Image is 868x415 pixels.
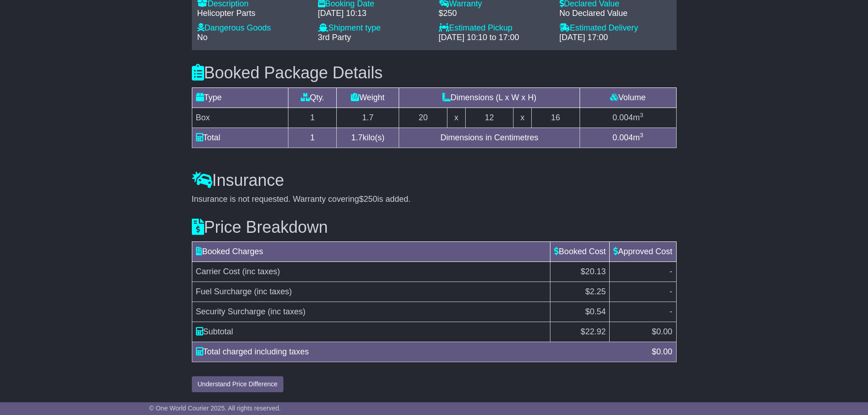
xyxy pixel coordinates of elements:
[580,108,676,128] td: m
[288,87,337,108] td: Qty.
[399,108,447,128] td: 20
[439,23,550,33] div: Estimated Pickup
[254,287,292,296] span: (inc taxes)
[585,287,606,296] span: $2.25
[192,376,284,392] button: Understand Price Difference
[196,287,252,296] span: Fuel Surcharge
[192,195,677,205] div: Insurance is not requested. Warranty covering is added.
[656,347,672,356] span: 0.00
[268,307,306,316] span: (inc taxes)
[192,218,677,236] h3: Price Breakdown
[670,307,673,316] span: -
[560,33,671,43] div: [DATE] 17:00
[560,9,671,19] div: No Declared Value
[359,195,377,204] span: $250
[149,405,281,412] span: © One World Courier 2025. All rights reserved.
[670,287,673,296] span: -
[197,23,309,33] div: Dangerous Goods
[288,128,337,148] td: 1
[192,64,677,82] h3: Booked Package Details
[288,108,337,128] td: 1
[640,112,643,118] sup: 3
[192,87,288,108] td: Type
[550,242,610,262] td: Booked Cost
[351,133,363,142] span: 1.7
[318,33,351,42] span: 3rd Party
[610,322,676,342] td: $
[192,171,677,190] h3: Insurance
[242,267,280,276] span: (inc taxes)
[670,267,673,276] span: -
[560,23,671,33] div: Estimated Delivery
[337,108,399,128] td: 1.7
[514,108,531,128] td: x
[337,128,399,148] td: kilo(s)
[399,128,580,148] td: Dimensions in Centimetres
[192,108,288,128] td: Box
[191,346,647,358] div: Total charged including taxes
[318,9,430,19] div: [DATE] 10:13
[585,307,606,316] span: $0.54
[192,242,550,262] td: Booked Charges
[318,23,430,33] div: Shipment type
[640,132,643,138] sup: 3
[531,108,580,128] td: 16
[612,133,633,142] span: 0.004
[399,87,580,108] td: Dimensions (L x W x H)
[192,128,288,148] td: Total
[580,87,676,108] td: Volume
[439,33,550,43] div: [DATE] 10:10 to 17:00
[192,322,550,342] td: Subtotal
[580,128,676,148] td: m
[580,267,606,276] span: $20.13
[197,9,309,19] div: Helicopter Parts
[612,113,633,122] span: 0.004
[447,108,465,128] td: x
[585,327,606,336] span: 22.92
[465,108,514,128] td: 12
[647,346,677,358] div: $
[439,9,550,19] div: $250
[337,87,399,108] td: Weight
[550,322,610,342] td: $
[196,267,240,276] span: Carrier Cost
[196,307,266,316] span: Security Surcharge
[610,242,676,262] td: Approved Cost
[197,33,208,42] span: No
[656,327,672,336] span: 0.00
